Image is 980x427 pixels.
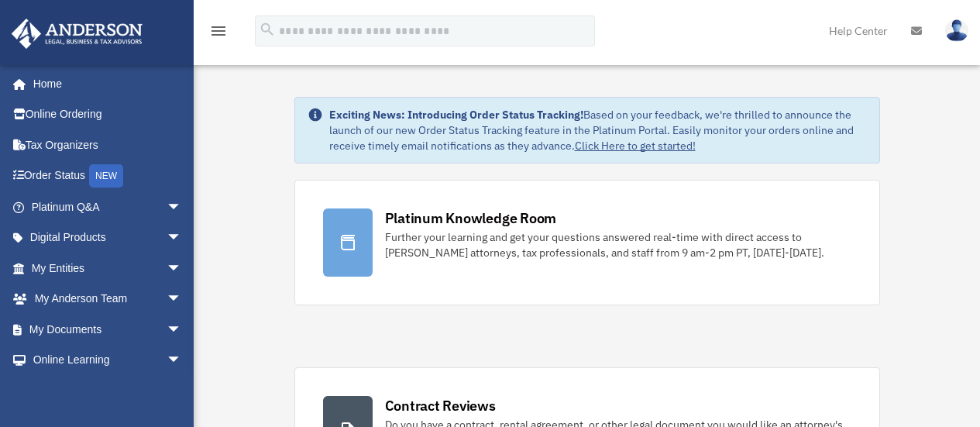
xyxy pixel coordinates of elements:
[385,229,851,260] div: Further your learning and get your questions answered real-time with direct access to [PERSON_NAM...
[11,191,205,222] a: Platinum Q&Aarrow_drop_down
[11,160,205,192] a: Order StatusNEW
[945,19,968,42] img: User Pic
[11,99,205,130] a: Online Ordering
[167,222,198,254] span: arrow_drop_down
[209,27,228,40] a: menu
[167,284,198,315] span: arrow_drop_down
[167,314,198,346] span: arrow_drop_down
[294,180,880,305] a: Platinum Knowledge Room Further your learning and get your questions answered real-time with dire...
[11,68,198,99] a: Home
[385,396,496,415] div: Contract Reviews
[167,253,198,284] span: arrow_drop_down
[11,284,205,315] a: My Anderson Teamarrow_drop_down
[89,164,123,188] div: NEW
[259,21,276,38] i: search
[7,19,147,49] img: Anderson Advisors Platinum Portal
[11,345,205,376] a: Online Learningarrow_drop_down
[329,107,867,153] div: Based on your feedback, we're thrilled to announce the launch of our new Order Status Tracking fe...
[11,222,205,253] a: Digital Productsarrow_drop_down
[11,129,205,160] a: Tax Organizers
[329,108,583,122] strong: Exciting News: Introducing Order Status Tracking!
[385,208,557,228] div: Platinum Knowledge Room
[167,345,198,377] span: arrow_drop_down
[11,314,205,345] a: My Documentsarrow_drop_down
[167,191,198,223] span: arrow_drop_down
[209,22,228,40] i: menu
[575,139,696,153] a: Click Here to get started!
[11,253,205,284] a: My Entitiesarrow_drop_down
